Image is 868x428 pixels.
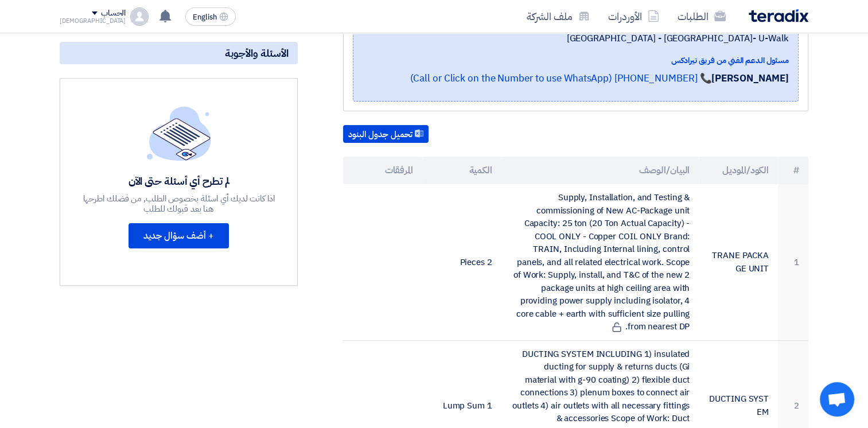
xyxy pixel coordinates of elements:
img: profile_test.png [130,7,149,26]
td: TRANE PACKAGE UNIT [699,184,778,340]
td: 1 [778,184,808,340]
a: Open chat [820,382,854,417]
div: لم تطرح أي أسئلة حتى الآن [81,174,277,188]
td: 2 Pieces [422,184,501,340]
a: ملف الشركة [517,3,599,30]
a: 📞 [PHONE_NUMBER] (Call or Click on the Number to use WhatsApp) [410,71,711,85]
span: English [193,13,217,21]
th: الكود/الموديل [699,157,778,184]
div: اذا كانت لديك أي اسئلة بخصوص الطلب, من فضلك اطرحها هنا بعد قبولك للطلب [81,193,277,214]
button: تحميل جدول البنود [343,125,429,143]
button: English [185,7,236,26]
th: المرفقات [343,157,422,184]
th: البيان/الوصف [501,157,699,184]
img: Teradix logo [749,9,808,22]
strong: [PERSON_NAME] [711,71,789,85]
th: الكمية [422,157,501,184]
div: الحساب [101,9,126,18]
span: الأسئلة والأجوبة [225,46,289,60]
a: الأوردرات [599,3,668,30]
td: Supply, Installation, and Testing & commissioning of New AC-Package unit Capacity: 25 ton (20 Ton... [501,184,699,340]
th: # [778,157,808,184]
a: الطلبات [668,3,735,30]
div: مسئول الدعم الفني من فريق تيرادكس [363,55,789,67]
div: [DEMOGRAPHIC_DATA] [60,18,126,24]
img: empty_state_list.svg [147,106,211,160]
button: + أضف سؤال جديد [129,223,229,248]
